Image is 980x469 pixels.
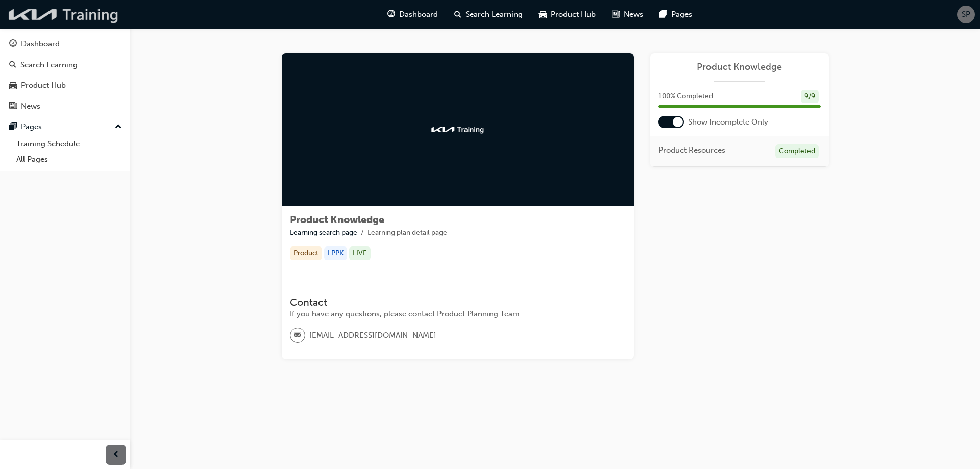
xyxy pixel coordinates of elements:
span: SP [962,9,970,20]
a: Dashboard [4,35,126,54]
a: news-iconNews [604,4,651,25]
div: Dashboard [21,38,60,50]
span: news-icon [612,8,620,21]
div: Product Hub [21,80,66,91]
span: up-icon [115,120,122,134]
span: prev-icon [112,449,120,461]
div: LIVE [349,246,371,260]
a: guage-iconDashboard [379,4,446,25]
li: Learning plan detail page [367,227,447,239]
div: Search Learning [20,59,78,71]
span: pages-icon [9,122,17,132]
span: Product Resources [658,144,725,156]
span: Product Knowledge [290,214,384,226]
span: email-icon [294,329,301,342]
span: guage-icon [387,8,395,21]
a: car-iconProduct Hub [531,4,604,25]
span: car-icon [9,81,17,90]
a: search-iconSearch Learning [446,4,531,25]
div: Product [290,246,322,260]
img: kia-training [5,4,122,25]
div: Pages [21,121,42,133]
a: Product Hub [4,76,126,95]
a: All Pages [12,152,126,167]
span: News [624,9,643,20]
div: If you have any questions, please contact Product Planning Team. [290,308,626,320]
span: guage-icon [9,40,17,49]
button: DashboardSearch LearningProduct HubNews [4,33,126,117]
a: News [4,97,126,116]
span: pages-icon [659,8,667,21]
a: Learning search page [290,228,357,237]
span: Search Learning [465,9,523,20]
a: Product Knowledge [658,61,821,73]
span: Dashboard [399,9,438,20]
span: search-icon [454,8,461,21]
a: Training Schedule [12,136,126,152]
span: Product Hub [551,9,596,20]
img: kia-training [430,125,486,135]
button: Pages [4,117,126,136]
span: news-icon [9,102,17,111]
div: News [21,101,40,112]
span: [EMAIL_ADDRESS][DOMAIN_NAME] [309,330,436,341]
div: LPPK [324,246,347,260]
span: Show Incomplete Only [688,116,768,128]
a: Search Learning [4,56,126,75]
span: Pages [671,9,692,20]
a: pages-iconPages [651,4,700,25]
span: car-icon [539,8,547,21]
div: 9 / 9 [801,90,819,104]
span: search-icon [9,61,16,70]
button: SP [957,6,975,23]
span: 100 % Completed [658,91,713,103]
h3: Contact [290,297,626,308]
div: Completed [775,144,819,158]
